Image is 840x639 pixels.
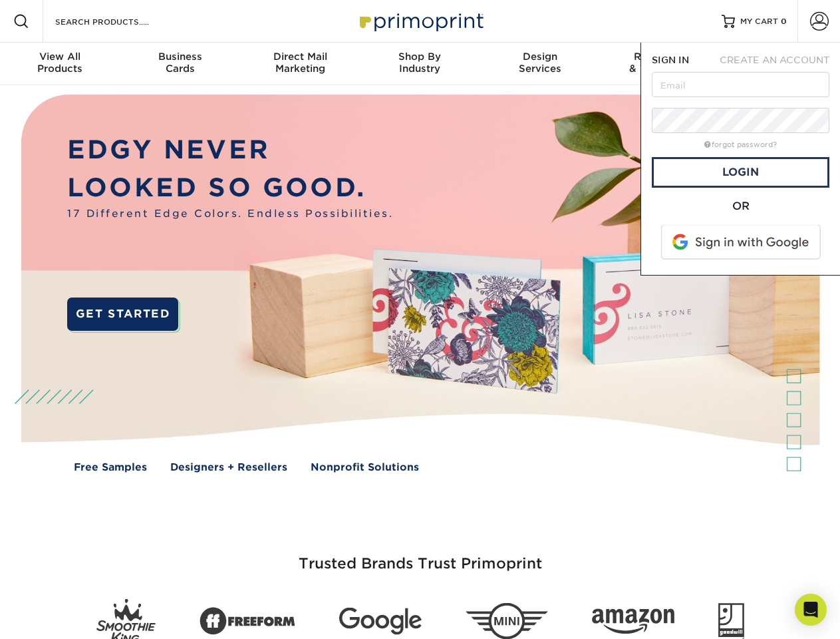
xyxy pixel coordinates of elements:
a: Designers + Resellers [170,460,287,475]
span: CREATE AN ACCOUNT [720,55,829,65]
img: Amazon [592,609,674,634]
span: 17 Different Edge Colors. Endless Possibilities. [67,206,393,222]
img: Goodwill [718,603,744,639]
a: DesignServices [480,43,600,85]
span: Shop By [360,51,480,63]
div: Cards [120,51,239,75]
span: Direct Mail [240,51,360,63]
input: SEARCH PRODUCTS..... [54,13,184,29]
a: GET STARTED [67,298,178,331]
h3: Trusted Brands Trust Primoprint [31,523,809,588]
p: EDGY NEVER [67,131,393,169]
a: Direct MailMarketing [240,43,360,85]
div: OR [652,198,829,214]
span: Business [120,51,239,63]
a: BusinessCards [120,43,239,85]
div: Services [480,51,600,75]
input: Email [652,72,829,97]
span: SIGN IN [652,55,689,65]
a: Shop ByIndustry [360,43,480,85]
div: Open Intercom Messenger [795,594,827,626]
img: Primoprint [354,7,487,35]
div: Marketing [240,51,360,75]
img: Google [339,608,422,635]
div: Industry [360,51,480,75]
a: Nonprofit Solutions [311,460,419,475]
span: 0 [781,17,787,26]
a: forgot password? [704,140,777,149]
div: & Templates [600,51,720,75]
span: MY CART [740,16,778,27]
span: Resources [600,51,720,63]
a: Login [652,157,829,188]
p: LOOKED SO GOOD. [67,169,393,207]
a: Free Samples [74,460,147,475]
a: Resources& Templates [600,43,720,85]
span: Design [480,51,600,63]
